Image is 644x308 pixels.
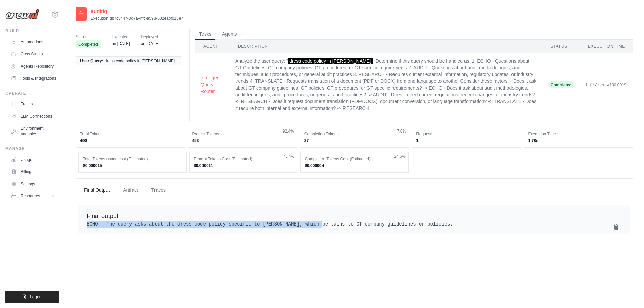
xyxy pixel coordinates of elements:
[608,82,627,87] span: (100.00%)
[305,163,404,168] dd: $0.000004
[304,138,405,143] dd: 37
[194,156,293,162] dt: Prompt Tokens Cost (Estimated)
[543,40,580,53] th: Status
[5,146,59,151] div: Manage
[87,213,118,219] span: Final output
[87,221,622,228] pre: ECHO - The query asks about the dress code policy specific to [PERSON_NAME], which pertains to GT...
[8,154,59,165] a: Usage
[91,7,183,16] h2: auditiq
[8,166,59,177] a: Billing
[528,138,629,143] dd: 1.78s
[194,163,293,168] dd: $0.000011
[548,81,574,88] span: Completed
[394,153,406,159] span: 24.6%
[230,53,543,116] td: Analyze the user query: " " Determine if this query should be handled as: 1. ECHO - Questions abo...
[80,58,103,64] span: User Query:
[141,33,159,40] span: Deployed
[21,193,40,199] span: Resources
[8,73,59,84] a: Tools & Integrations
[5,9,39,19] img: Logo
[8,61,59,72] a: Agents Repository
[283,153,294,159] span: 75.4%
[305,156,404,162] dt: Completion Tokens Cost (Estimated)
[76,40,101,48] span: Completed
[118,181,143,199] button: Artifact
[288,58,373,64] span: dress code policy in [PERSON_NAME]
[8,37,59,47] a: Automations
[580,53,633,116] td: 1.777 secs
[146,181,171,199] button: Traces
[283,128,294,134] span: 92.4%
[83,156,182,162] dt: Total Tokens usage cost (Estimated)
[5,291,59,303] button: Logout
[8,49,59,60] a: Crew Studio
[5,28,59,34] div: Build
[112,33,130,40] span: Executed
[105,58,175,64] span: dress code policy in [PERSON_NAME]
[30,294,43,300] span: Logout
[80,131,181,137] dt: Total Tokens
[200,74,224,95] button: Intelligent Query Router
[416,131,517,137] dt: Requests
[83,163,182,168] dd: $0.000015
[8,191,59,202] button: Resources
[528,131,629,137] dt: Execution Time
[218,29,241,40] button: Agents
[78,181,115,199] button: Final Output
[230,40,543,53] th: Description
[76,33,101,40] span: Status
[80,138,181,143] dd: 490
[192,131,292,137] dt: Prompt Tokens
[8,123,59,139] a: Environment Variables
[8,111,59,122] a: LLM Connections
[610,276,644,308] iframe: Chat Widget
[91,16,183,21] p: Execution db7c5447-3d7a-4ffc-a598-602eabf015e7
[8,179,59,189] a: Settings
[195,29,215,40] button: Tasks
[580,40,633,53] th: Execution Time
[304,131,405,137] dt: Completion Tokens
[112,41,130,46] time: September 22, 2025 at 12:15 IST
[141,41,159,46] time: September 17, 2025 at 18:48 IST
[397,128,406,134] span: 7.6%
[195,40,230,53] th: Agent
[416,138,517,143] dd: 1
[8,99,59,110] a: Traces
[5,91,59,96] div: Operate
[192,138,292,143] dd: 453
